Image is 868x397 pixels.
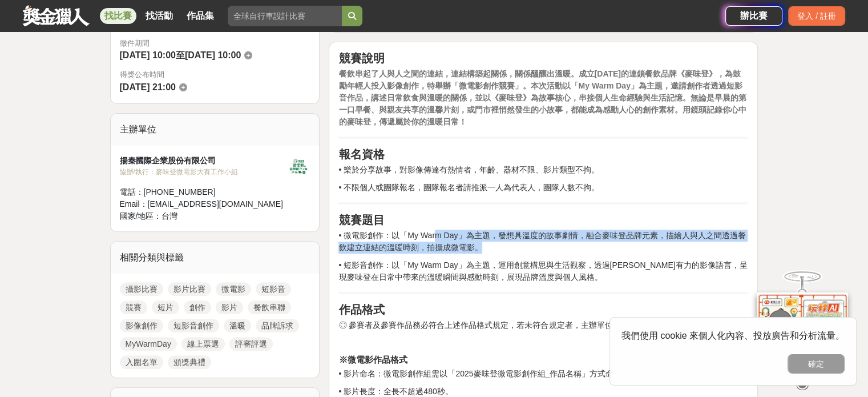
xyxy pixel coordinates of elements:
[229,337,273,351] a: 評審評選
[256,282,291,296] a: 短影音
[338,319,748,331] p: ◎ 參賽者及參賽作品務必符合上述作品格式規定，若未符合規定者，主辦單位保有取消或刪除其參賽資格之權力。
[120,39,150,47] span: 徵件期間
[100,8,136,24] a: 找比賽
[162,211,177,220] span: 台灣
[120,82,176,92] span: [DATE] 21:00
[338,182,748,194] p: • 不限個人或團隊報名，團隊報名者請推派一人為代表人，團隊人數不拘。
[111,114,320,146] div: 主辦單位
[338,368,748,380] p: • 影片命名：微電影創作組需以「2025麥味登微電影創作組_作品名稱」方式命名
[338,148,384,161] strong: 報名資格
[152,300,179,314] a: 短片
[120,50,176,60] span: [DATE] 10:00
[168,282,211,296] a: 影片比賽
[228,6,342,26] input: 全球自行車設計比賽
[176,50,185,60] span: 至
[621,331,845,340] span: 我們使用 cookie 來個人化內容、投放廣告和分析流量。
[338,230,748,254] p: • 微電影創作：以「My Warm Day」為主題，發想具溫度的故事劇情，融合麥味登品牌元素，描繪人與人之間透過餐飲建立連結的溫暖時刻，拍攝成微電影。
[182,8,219,24] a: 作品集
[338,303,384,316] strong: 作品格式
[757,284,848,360] img: d2146d9a-e6f6-4337-9592-8cefde37ba6b.png
[338,52,384,65] strong: 競賽說明
[168,355,211,369] a: 頒獎典禮
[338,164,748,176] p: • 樂於分享故事，對影像傳達有熱情者，年齡、器材不限、影片類型不拘。
[120,167,288,177] div: 協辦/執行： 麥味登微電影大賽工作小組
[185,50,241,60] span: [DATE] 10:00
[184,300,211,314] a: 創作
[338,259,748,283] p: • 短影音創作：以「My Warm Day」為主題，運用創意構思與生活觀察，透過[PERSON_NAME]有力的影像語言，呈現麥味登在日常中帶來的溫暖瞬間與感動時刻，展現品牌溫度與個人風格。
[181,337,225,351] a: 線上票選
[788,6,845,26] div: 登入 / 註冊
[216,300,243,314] a: 影片
[338,69,746,126] strong: 餐飲串起了人與人之間的連結，連結構築起關係，關係醞釀出溫暖。成立[DATE]的連鎖餐飲品牌《麥味登》，為鼓勵年輕人投入影像創作，特舉辦「微電影創作競賽」。本次活動以「My Warm Day」為主...
[120,155,288,167] div: 揚秦國際企業股份有限公司
[216,282,251,296] a: 微電影
[338,355,407,364] strong: ※微電影作品格式
[111,242,320,274] div: 相關分類與標籤
[224,319,251,332] a: 溫暖
[168,319,219,332] a: 短影音創作
[248,300,291,314] a: 餐飲串聯
[120,355,163,369] a: 入圍名單
[120,282,163,296] a: 攝影比賽
[725,6,782,26] a: 辦比賽
[141,8,177,24] a: 找活動
[120,211,162,220] span: 國家/地區：
[120,186,288,198] div: 電話： [PHONE_NUMBER]
[120,69,310,81] span: 得獎公布時間
[120,198,288,210] div: Email： [EMAIL_ADDRESS][DOMAIN_NAME]
[120,319,163,332] a: 影像創作
[120,337,177,351] a: MyWarmDay
[256,319,299,332] a: 品牌訴求
[120,300,147,314] a: 競賽
[338,214,384,226] strong: 競賽題目
[788,354,845,374] button: 確定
